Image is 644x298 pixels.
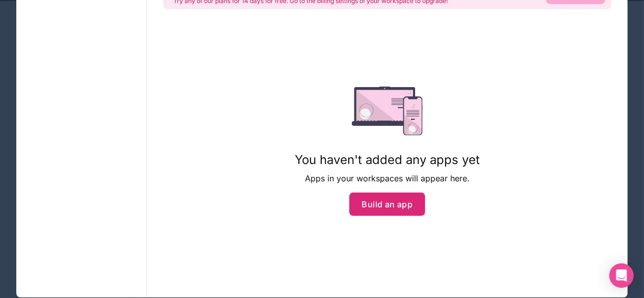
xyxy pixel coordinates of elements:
p: Apps in your workspaces will appear here. [295,172,480,184]
button: Build an app [349,193,426,216]
div: Open Intercom Messenger [609,263,634,288]
h1: You haven't added any apps yet [295,152,480,168]
img: empty state [352,87,423,136]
